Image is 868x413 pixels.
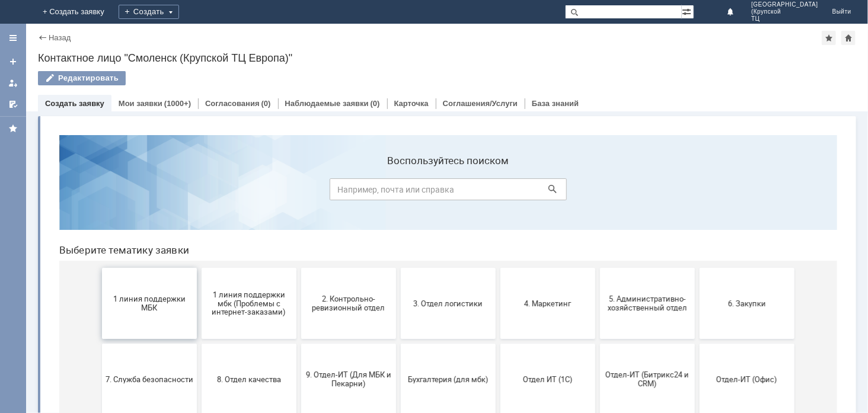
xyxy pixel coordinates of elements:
[751,1,818,8] span: [GEOGRAPHIC_DATA]
[751,15,818,23] span: ТЦ
[351,142,446,213] button: 3. Отдел логистики
[841,31,856,45] div: Сделать домашней страницей
[152,294,247,365] button: Франчайзинг
[454,325,542,334] span: не актуален
[351,294,446,365] button: [PERSON_NAME]. Услуги ИТ для МБК (оформляет L1)
[532,99,579,108] a: База знаний
[554,169,642,187] span: 5. Административно-хозяйственный отдел
[155,249,243,258] span: 8. Отдел качества
[653,249,741,258] span: Отдел-ИТ (Офис)
[650,142,745,213] button: 6. Закупки
[451,294,545,365] button: не актуален
[280,53,517,75] input: Например, почта или справка
[371,99,380,108] div: (0)
[355,249,442,258] span: Бухгалтерия (для мбк)
[155,325,243,334] span: Франчайзинг
[4,73,23,92] a: Мои заявки
[251,294,346,365] button: Это соглашение не активно!
[355,173,442,182] span: 3. Отдел логистики
[45,99,104,108] a: Создать заявку
[56,249,143,258] span: 7. Служба безопасности
[653,173,741,182] span: 6. Закупки
[550,218,645,289] button: Отдел-ИТ (Битрикс24 и CRM)
[52,218,147,289] button: 7. Служба безопасности
[454,173,542,182] span: 4. Маркетинг
[38,52,856,64] div: Контактное лицо "Смоленск (Крупской ТЦ Европа)"
[56,169,143,187] span: 1 линия поддержки МБК
[550,142,645,213] button: 5. Административно-хозяйственный отдел
[751,8,818,15] span: (Крупской
[119,99,162,108] a: Мои заявки
[351,218,446,289] button: Бухгалтерия (для мбк)
[255,321,343,338] span: Это соглашение не активно!
[4,95,23,114] a: Мои согласования
[255,169,343,187] span: 2. Контрольно-ревизионный отдел
[164,99,191,108] div: (1000+)
[152,218,247,289] button: 8. Отдел качества
[155,164,243,191] span: 1 линия поддержки мбк (Проблемы с интернет-заказами)
[451,142,545,213] button: 4. Маркетинг
[119,5,179,19] div: Создать
[56,325,143,334] span: Финансовый отдел
[280,29,517,41] label: Воспользуйтесь поиском
[822,31,836,45] div: Добавить в избранное
[52,294,147,365] button: Финансовый отдел
[554,245,642,262] span: Отдел-ИТ (Битрикс24 и CRM)
[152,142,247,213] button: 1 линия поддержки мбк (Проблемы с интернет-заказами)
[49,33,71,42] a: Назад
[4,52,23,71] a: Создать заявку
[285,99,369,108] a: Наблюдаемые заявки
[454,249,542,258] span: Отдел ИТ (1С)
[394,99,429,108] a: Карточка
[52,142,147,213] button: 1 линия поддержки МБК
[682,5,694,17] span: Расширенный поиск
[261,99,271,108] div: (0)
[251,218,346,289] button: 9. Отдел-ИТ (Для МБК и Пекарни)
[355,316,442,342] span: [PERSON_NAME]. Услуги ИТ для МБК (оформляет L1)
[205,99,260,108] a: Согласования
[9,119,787,130] header: Выберите тематику заявки
[650,218,745,289] button: Отдел-ИТ (Офис)
[451,218,545,289] button: Отдел ИТ (1С)
[255,245,343,262] span: 9. Отдел-ИТ (Для МБК и Пекарни)
[251,142,346,213] button: 2. Контрольно-ревизионный отдел
[443,99,518,108] a: Соглашения/Услуги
